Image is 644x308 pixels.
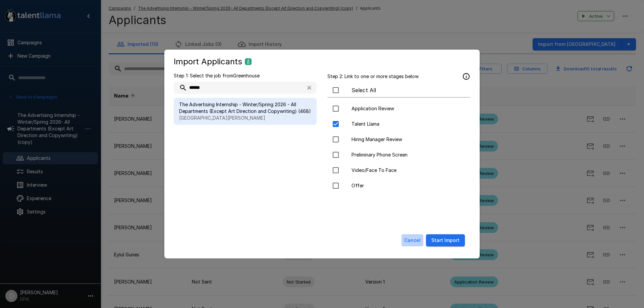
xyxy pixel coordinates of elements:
span: Application Review [352,105,465,112]
span: Talent Llama [352,121,465,127]
div: Video/Face To Face [327,163,470,177]
button: Start Import [426,234,465,247]
p: [GEOGRAPHIC_DATA][PERSON_NAME] [179,115,311,121]
svg: Applicants that are currently in these stages will be imported. [462,72,470,80]
p: Step 2: Link to one or more stages below [327,73,419,80]
span: Offer [352,182,465,189]
div: Preliminary Phone Screen [327,148,470,162]
p: Step 1: Select the job from Greenhouse [174,72,317,79]
div: Select All [327,83,470,98]
span: Preliminary Phone Screen [352,151,465,158]
span: Hiring Manager Review [352,136,465,143]
div: Talent Llama [327,117,470,131]
span: Video/Face To Face [352,167,465,174]
h5: Import Applicants [174,56,242,67]
div: Offer [327,179,470,193]
button: Cancel [401,234,423,247]
div: Application Review [327,102,470,116]
div: The Advertising Internship - Winter/Spring 2026 - All Departments (Except Art Direction and Copyw... [174,98,317,125]
img: greenhouse_logo.jpeg [245,58,252,65]
div: Hiring Manager Review [327,132,470,146]
span: Select All [352,86,465,94]
span: The Advertising Internship - Winter/Spring 2026 - All Departments (Except Art Direction and Copyw... [179,101,311,115]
